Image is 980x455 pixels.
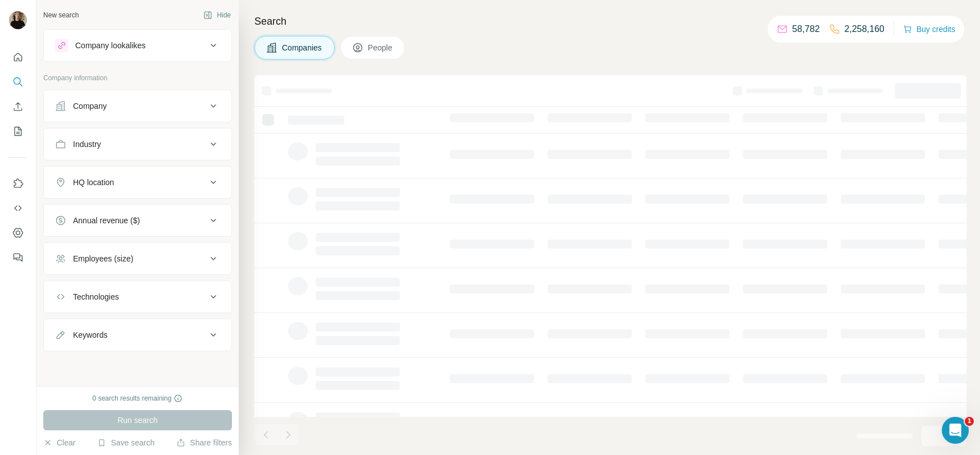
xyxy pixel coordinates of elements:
[965,417,974,426] span: 1
[43,437,75,448] button: Clear
[75,40,145,51] div: Company lookalikes
[9,11,27,29] img: Avatar
[44,321,231,348] button: Keywords
[44,283,231,310] button: Technologies
[9,47,27,67] button: Quick start
[9,121,27,141] button: My lists
[44,32,231,59] button: Company lookalikes
[44,245,231,272] button: Employees (size)
[254,13,967,29] h4: Search
[942,417,969,444] iframe: Intercom live chat
[845,22,885,36] p: 2,258,160
[43,73,232,83] p: Company information
[44,169,231,196] button: HQ location
[9,247,27,268] button: Feedback
[97,437,154,448] button: Save search
[44,207,231,234] button: Annual revenue ($)
[9,96,27,117] button: Enrich CSV
[176,437,232,448] button: Share filters
[73,100,107,112] div: Company
[9,173,27,194] button: Use Surfe on LinkedIn
[44,131,231,158] button: Industry
[44,93,231,120] button: Company
[73,329,107,341] div: Keywords
[43,10,79,20] div: New search
[73,139,101,150] div: Industry
[368,42,394,53] span: People
[9,223,27,243] button: Dashboard
[9,198,27,218] button: Use Surfe API
[195,7,239,24] button: Hide
[73,177,114,188] div: HQ location
[792,22,820,36] p: 58,782
[93,393,183,403] div: 0 search results remaining
[903,21,955,37] button: Buy credits
[73,215,140,226] div: Annual revenue ($)
[73,291,119,302] div: Technologies
[9,72,27,92] button: Search
[282,42,323,53] span: Companies
[73,253,133,264] div: Employees (size)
